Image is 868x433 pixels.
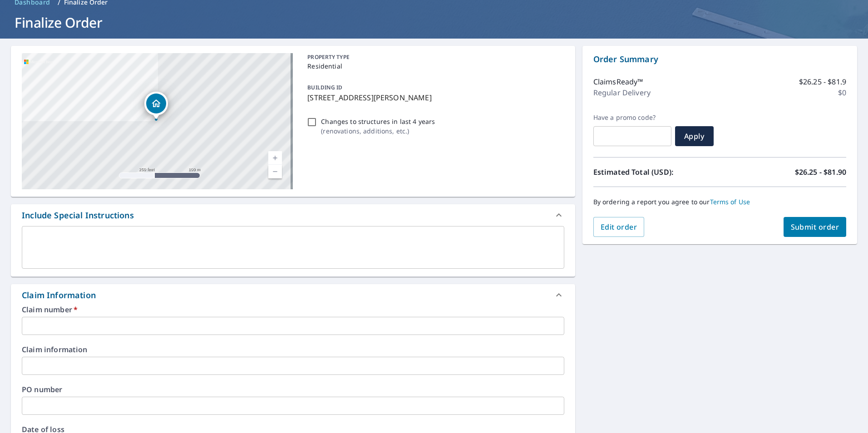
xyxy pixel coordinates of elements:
p: $26.25 - $81.90 [795,167,846,177]
p: Changes to structures in last 4 years [321,117,435,126]
label: PO number [22,386,564,393]
p: $26.25 - $81.9 [799,76,846,87]
p: [STREET_ADDRESS][PERSON_NAME] [307,92,560,103]
a: Current Level 17, Zoom Out [268,165,282,178]
span: Apply [682,131,706,141]
p: Estimated Total (USD): [593,167,720,177]
p: PROPERTY TYPE [307,53,560,61]
p: Regular Delivery [593,87,651,98]
p: ClaimsReady™ [593,76,643,87]
label: Have a promo code? [593,113,671,122]
button: Apply [675,126,714,146]
button: Submit order [784,217,847,237]
p: ( renovations, additions, etc. ) [321,126,435,136]
p: By ordering a report you agree to our [593,198,846,206]
div: Include Special Instructions [22,209,134,221]
p: Order Summary [593,53,846,65]
button: Edit order [593,217,645,237]
label: Claim information [22,346,564,353]
div: Include Special Instructions [11,204,575,226]
label: Date of loss [22,426,287,433]
p: Residential [307,61,560,71]
p: BUILDING ID [307,84,342,91]
div: Dropped pin, building 1, Residential property, 8219 County Road 51 Clanton, AL 35046 [144,92,168,120]
span: Edit order [601,222,637,232]
div: Claim Information [22,289,96,301]
div: Claim Information [11,284,575,306]
a: Terms of Use [710,197,750,206]
label: Claim number [22,306,564,313]
p: $0 [838,87,846,98]
h1: Finalize Order [11,13,857,32]
span: Submit order [791,222,839,232]
a: Current Level 17, Zoom In [268,151,282,165]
